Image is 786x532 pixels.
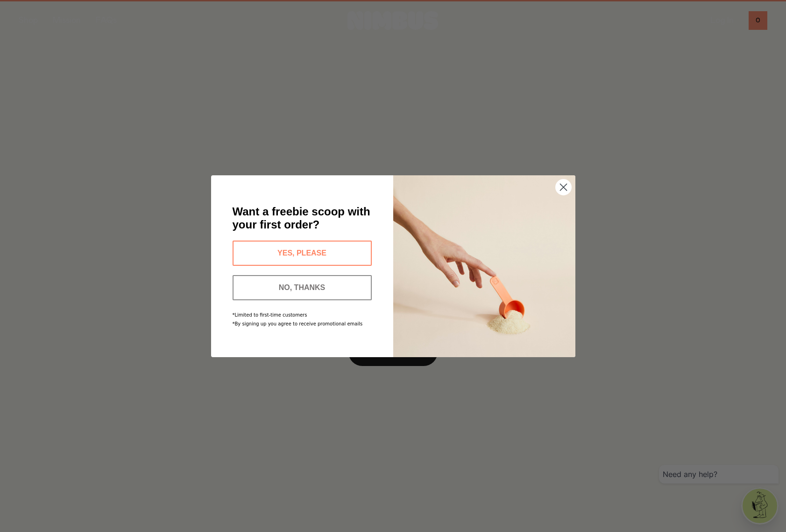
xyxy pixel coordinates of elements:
[233,205,370,231] span: Want a freebie scoop with your first order?
[233,275,372,300] button: NO, THANKS
[233,241,372,266] button: YES, PLEASE
[555,179,572,195] button: Close dialog
[233,321,363,326] span: *By signing up you agree to receive promotional emails
[393,175,575,357] img: c0d45117-8e62-4a02-9742-374a5db49d45.jpeg
[233,312,307,318] span: *Limited to first-time customers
